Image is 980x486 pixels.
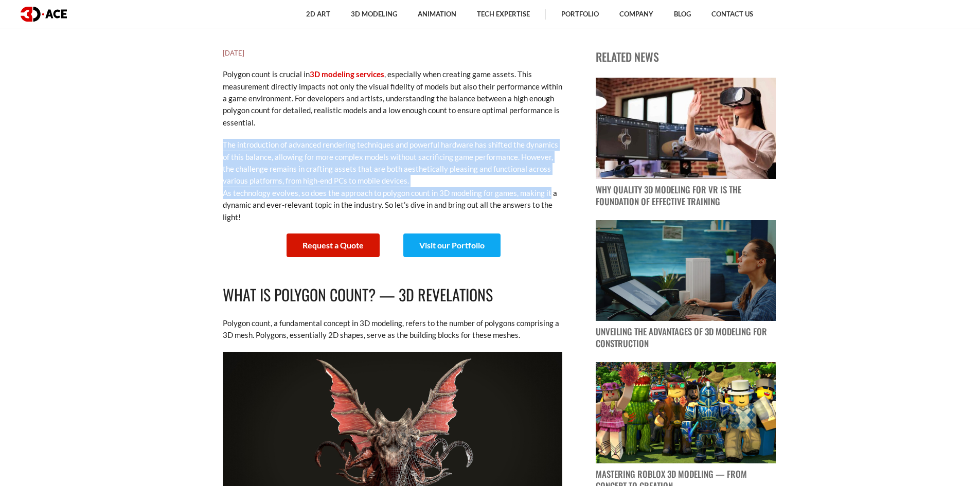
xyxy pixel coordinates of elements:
a: blog post image Why Quality 3D Modeling for VR Is the Foundation of Effective Training [596,78,776,208]
h2: What Is Polygon Count? — 3D Revelations [223,283,562,307]
a: Visit our Portfolio [403,233,501,257]
img: logo dark [21,7,67,22]
p: Unveiling the Advantages of 3D Modeling for Construction [596,326,776,350]
p: The introduction of advanced rendering techniques and powerful hardware has shifted the dynamics ... [223,139,562,223]
a: 3D modeling services [310,69,384,79]
p: Polygon count is crucial in , especially when creating game assets. This measurement directly imp... [223,68,562,129]
p: Related news [596,48,776,65]
p: Polygon count, a fundamental concept in 3D modeling, refers to the number of polygons comprising ... [223,317,562,341]
img: blog post image [596,220,776,321]
img: blog post image [596,362,776,463]
p: Why Quality 3D Modeling for VR Is the Foundation of Effective Training [596,184,776,208]
h5: [DATE] [223,48,562,58]
img: blog post image [596,78,776,179]
a: blog post image Unveiling the Advantages of 3D Modeling for Construction [596,220,776,350]
a: Request a Quote [287,233,380,257]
